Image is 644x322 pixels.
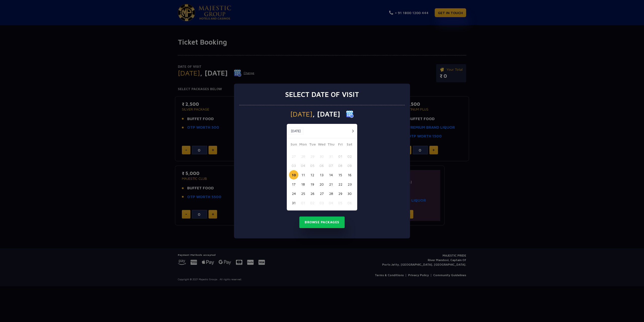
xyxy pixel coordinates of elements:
button: 05 [308,161,317,170]
button: 02 [308,198,317,207]
span: Fri [336,141,345,149]
button: 13 [317,170,326,180]
button: [DATE] [288,127,303,135]
button: 11 [298,170,308,180]
button: 02 [345,152,354,161]
button: 08 [336,161,345,170]
button: 05 [336,198,345,207]
button: 26 [308,189,317,198]
button: 01 [336,152,345,161]
button: 03 [317,198,326,207]
button: 09 [345,161,354,170]
button: 30 [317,152,326,161]
button: 03 [289,161,298,170]
button: 20 [317,180,326,189]
button: 12 [308,170,317,180]
span: Thu [326,141,336,149]
button: 06 [317,161,326,170]
button: 29 [336,189,345,198]
span: Sat [345,141,354,149]
button: 01 [298,198,308,207]
button: 31 [326,152,336,161]
button: 14 [326,170,336,180]
span: Sun [289,141,298,149]
button: 04 [298,161,308,170]
img: calender icon [346,110,354,118]
button: 27 [289,152,298,161]
button: 28 [298,152,308,161]
button: 06 [345,198,354,207]
span: , [DATE] [312,111,340,118]
button: 25 [298,189,308,198]
button: Browse Packages [299,217,345,228]
button: 21 [326,180,336,189]
button: 04 [326,198,336,207]
button: 27 [317,189,326,198]
span: Mon [298,141,308,149]
button: 22 [336,180,345,189]
button: 15 [336,170,345,180]
button: 10 [289,170,298,180]
button: 23 [345,180,354,189]
span: Tue [308,141,317,149]
button: 31 [289,198,298,207]
button: 17 [289,180,298,189]
button: 07 [326,161,336,170]
button: 29 [308,152,317,161]
button: 30 [345,189,354,198]
button: 28 [326,189,336,198]
button: 18 [298,180,308,189]
button: 24 [289,189,298,198]
button: 16 [345,170,354,180]
span: Wed [317,141,326,149]
span: [DATE] [290,111,312,118]
button: 19 [308,180,317,189]
h3: Select date of visit [285,90,359,99]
